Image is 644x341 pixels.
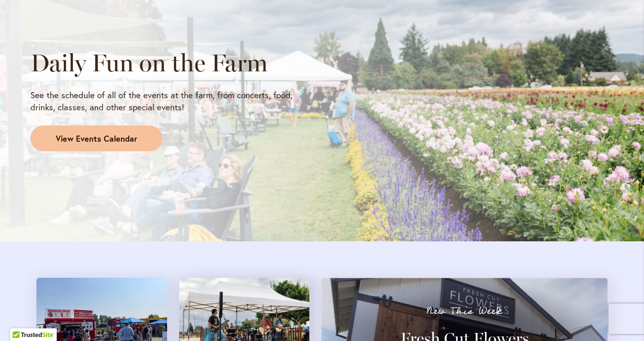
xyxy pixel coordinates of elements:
[30,125,163,152] a: View Events Calendar
[30,49,313,77] h2: Daily Fun on the Farm
[30,89,313,113] p: See the schedule of all of the events at the farm, from concerts, food, drinks, classes, and othe...
[56,133,137,145] span: View Events Calendar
